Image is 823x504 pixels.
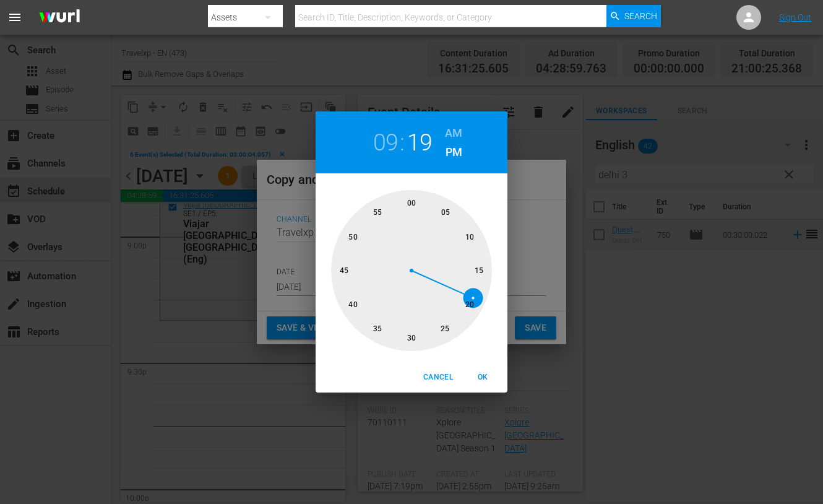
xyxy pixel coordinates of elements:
[407,129,433,157] button: 19
[7,10,22,25] span: menu
[446,142,462,162] h6: PM
[468,371,498,384] span: OK
[463,367,502,388] button: OK
[423,371,453,384] span: Cancel
[418,367,458,388] button: Cancel
[779,12,811,22] a: Sign Out
[445,123,462,143] button: AM
[400,129,405,157] h2: :
[445,142,462,162] button: PM
[373,129,399,157] button: 09
[624,5,657,27] span: Search
[30,3,89,32] img: ans4CAIJ8jUAAAAAAAAAAAAAAAAAAAAAAAAgQb4GAAAAAAAAAAAAAAAAAAAAAAAAJMjXAAAAAAAAAAAAAAAAAAAAAAAAgAT5G...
